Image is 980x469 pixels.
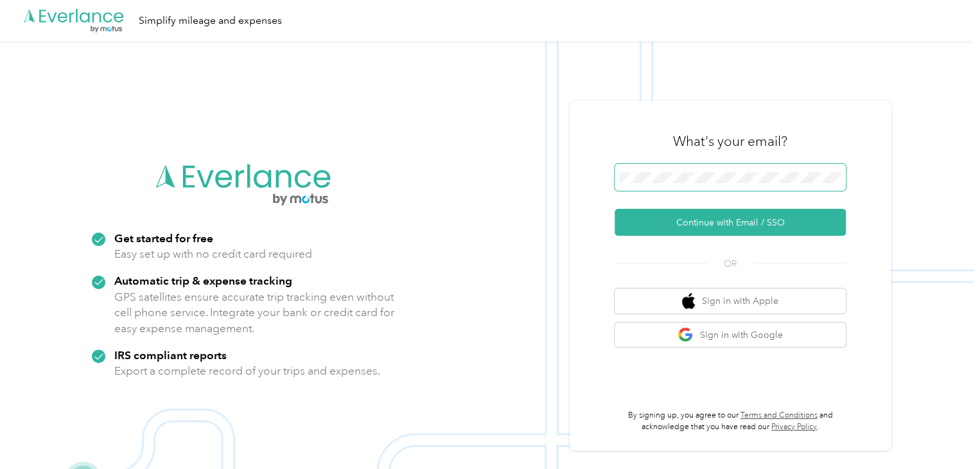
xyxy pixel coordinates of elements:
[771,422,817,432] a: Privacy Policy
[740,411,818,420] a: Terms and Conditions
[114,289,395,337] p: GPS satellites ensure accurate trip tracking even without cell phone service. Integrate your bank...
[114,231,213,245] strong: Get started for free
[114,348,227,362] strong: IRS compliant reports
[615,209,846,236] button: Continue with Email / SSO
[139,13,282,29] div: Simplify mileage and expenses
[678,327,694,343] img: google logo
[615,410,846,432] p: By signing up, you agree to our and acknowledge that you have read our .
[673,132,787,150] h3: What's your email?
[615,323,846,348] button: google logoSign in with Google
[114,363,380,379] p: Export a complete record of your trips and expenses.
[615,288,846,314] button: apple logoSign in with Apple
[114,246,312,262] p: Easy set up with no credit card required
[114,274,292,287] strong: Automatic trip & expense tracking
[682,293,695,309] img: apple logo
[708,257,753,270] span: OR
